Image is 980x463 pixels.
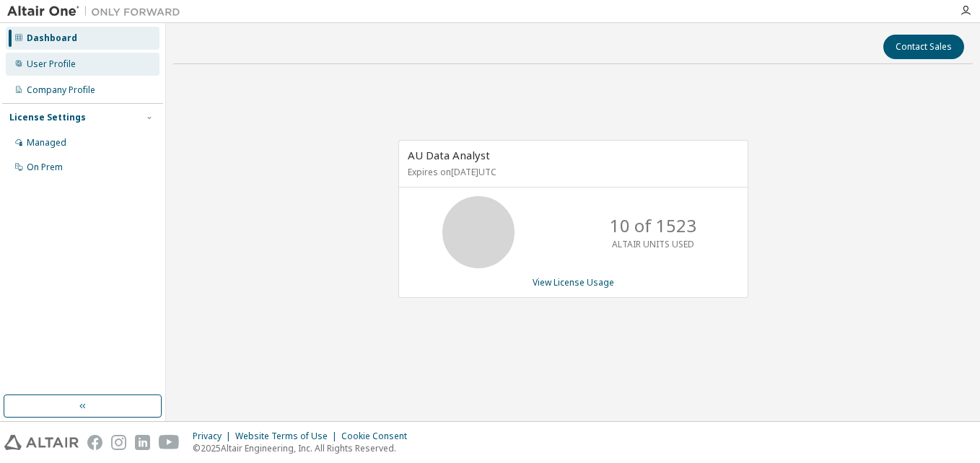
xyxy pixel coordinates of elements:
div: Company Profile [27,84,95,96]
div: User Profile [27,58,76,70]
p: © 2025 Altair Engineering, Inc. All Rights Reserved. [193,442,416,454]
div: Privacy [193,431,235,442]
div: License Settings [9,112,86,123]
div: On Prem [27,162,63,173]
div: Website Terms of Use [235,431,341,442]
span: AU Data Analyst [408,148,490,162]
p: 10 of 1523 [610,213,696,238]
img: youtube.svg [159,435,180,450]
img: altair_logo.svg [4,435,79,450]
img: facebook.svg [87,435,102,450]
div: Managed [27,137,66,149]
p: ALTAIR UNITS USED [612,238,694,250]
div: Cookie Consent [341,431,416,442]
p: Expires on [DATE] UTC [408,166,735,178]
a: View License Usage [533,276,614,288]
img: Altair One [7,4,188,19]
img: instagram.svg [111,435,126,450]
div: Dashboard [27,32,77,44]
img: linkedin.svg [135,435,150,450]
button: Contact Sales [883,35,964,59]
